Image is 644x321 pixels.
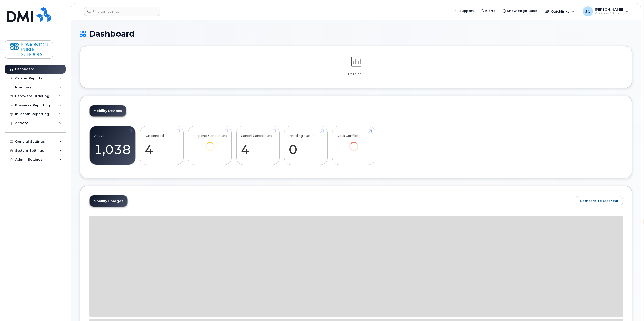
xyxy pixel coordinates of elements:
a: Data Conflicts [337,129,371,158]
span: Compare To Last Year [580,198,619,203]
a: Suspended 4 [145,129,179,162]
a: Mobility Devices [90,105,126,116]
a: Cancel Candidates 4 [241,129,275,162]
button: Compare To Last Year [576,196,623,205]
a: Pending Status 0 [289,129,323,162]
a: Suspend Candidates [193,129,227,158]
h1: Dashboard [80,29,632,38]
a: Active 1,038 [94,129,131,162]
a: Mobility Charges [90,195,127,207]
p: Loading... [89,72,623,77]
